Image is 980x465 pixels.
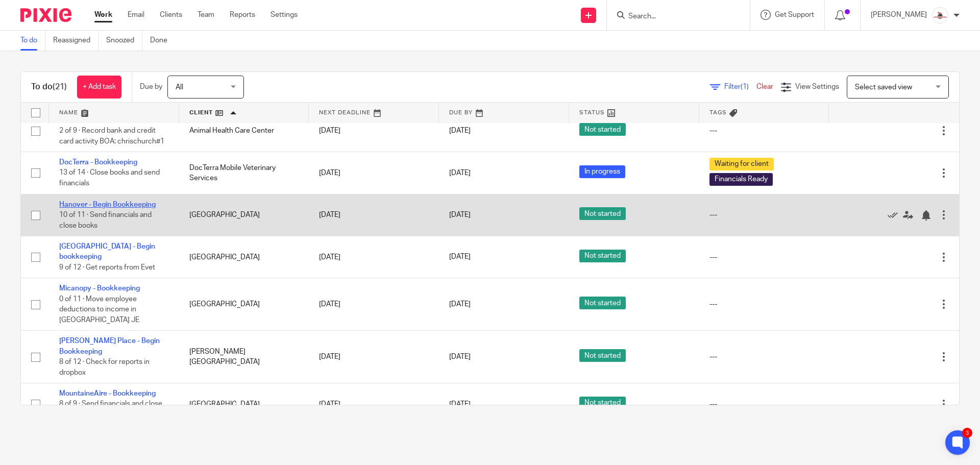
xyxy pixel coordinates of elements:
a: Clear [756,83,773,90]
span: View Settings [795,83,839,90]
td: [DATE] [309,278,439,331]
img: EtsyProfilePhoto.jpg [932,7,948,23]
span: 13 of 14 · Close books and send financials [59,169,160,187]
span: 8 of 9 · Send financials and close books [59,401,162,419]
td: [DATE] [309,110,439,152]
p: Due by [140,82,162,92]
span: [DATE] [449,401,471,408]
span: Filter [724,83,756,90]
a: Clients [160,10,182,20]
div: 3 [962,428,972,438]
a: Hanover - Begin Bookkeeping [59,201,156,208]
td: [PERSON_NAME][GEOGRAPHIC_DATA] [179,331,309,383]
span: In progress [579,165,625,178]
a: Settings [271,10,298,20]
img: Pixie [20,8,71,22]
span: [DATE] [449,353,471,360]
span: All [176,84,183,91]
span: [DATE] [449,211,471,218]
span: Get Support [775,11,814,18]
td: Animal Health Care Center [179,110,309,152]
div: --- [709,126,819,136]
td: [DATE] [309,383,439,425]
a: MountaineAire - Bookkeeping [59,390,156,397]
span: Not started [579,297,626,309]
a: Reports [230,10,255,20]
a: Work [94,10,112,20]
a: Mark as done [888,210,903,220]
span: Not started [579,349,626,362]
span: 8 of 12 · Check for reports in dropbox [59,358,150,376]
td: [DATE] [309,236,439,278]
td: [GEOGRAPHIC_DATA] [179,236,309,278]
td: [GEOGRAPHIC_DATA] [179,383,309,425]
a: Done [150,31,175,51]
a: + Add task [77,76,121,99]
a: DocTerra - Bookkeeping [59,159,137,166]
span: Financials Ready [709,173,773,186]
span: Select saved view [855,84,912,91]
td: [DATE] [309,331,439,383]
span: Not started [579,397,626,409]
span: [DATE] [449,301,471,308]
span: Not started [579,123,626,136]
a: Email [128,10,144,20]
a: To do [20,31,45,51]
a: Animal Health Care Center [59,117,146,124]
span: 10 of 11 · Send financials and close books [59,211,152,229]
div: --- [709,252,819,262]
div: --- [709,352,819,362]
span: Not started [579,250,626,262]
td: DocTerra Mobile Veterinary Services [179,152,309,194]
a: Reassigned [53,31,99,51]
span: [DATE] [449,169,471,177]
p: [PERSON_NAME] [871,10,927,20]
td: [GEOGRAPHIC_DATA] [179,278,309,331]
span: [DATE] [449,127,471,134]
a: Snoozed [106,31,142,51]
h1: To do [31,82,67,92]
td: [DATE] [309,194,439,236]
div: --- [709,299,819,309]
input: Search [627,12,719,21]
a: Team [198,10,214,20]
td: [DATE] [309,152,439,194]
a: Micanopy - Bookkeeping [59,285,140,292]
span: 0 of 11 · Move employee deductions to income in [GEOGRAPHIC_DATA] JE [59,296,139,324]
span: [DATE] [449,254,471,261]
span: 9 of 12 · Get reports from Evet [59,264,155,271]
div: --- [709,399,819,409]
span: Waiting for client [709,158,774,170]
span: 2 of 9 · Record bank and credit card activity BOA: chrischurch#1 [59,127,164,145]
span: (21) [53,83,67,91]
span: Not started [579,207,626,220]
span: Tags [709,110,727,115]
a: [GEOGRAPHIC_DATA] - Begin bookkeeping [59,243,155,260]
div: --- [709,210,819,220]
a: [PERSON_NAME] Place - Begin Bookkeeping [59,337,160,355]
td: [GEOGRAPHIC_DATA] [179,194,309,236]
span: (1) [741,83,749,90]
